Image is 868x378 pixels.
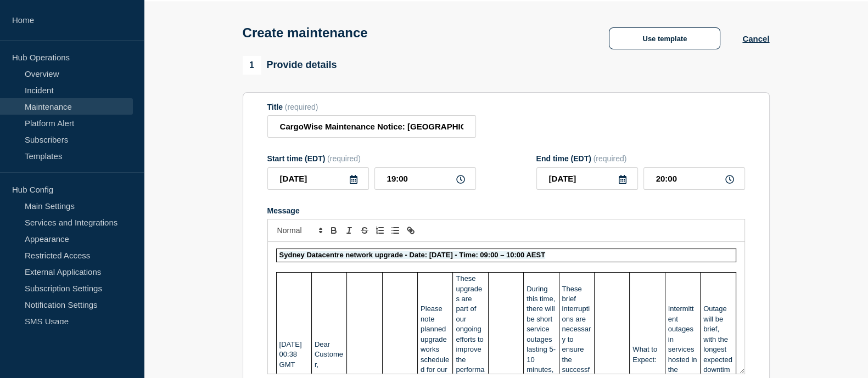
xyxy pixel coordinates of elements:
input: Title [267,115,476,138]
button: Toggle strikethrough text [357,224,372,237]
button: Toggle ordered list [372,224,388,237]
button: Toggle link [403,224,418,237]
button: Toggle bulleted list [388,224,403,237]
div: Title [267,103,476,111]
span: (required) [593,154,627,163]
button: Toggle bold text [326,224,341,237]
span: (required) [327,154,361,163]
button: Cancel [742,34,769,43]
span: 1 [243,56,261,75]
div: Message [267,206,745,215]
input: YYYY-MM-DD [267,167,369,190]
div: Provide details [243,56,337,75]
span: Font size [272,224,326,237]
input: HH:MM [374,167,476,190]
input: HH:MM [643,167,745,190]
strong: Sydney Datacentre network upgrade - Date: [DATE] - Time: 09:00 – 10:00 AEST [279,251,546,259]
div: End time (EDT) [536,154,745,163]
h1: Create maintenance [243,25,368,41]
div: Message [268,242,744,374]
button: Use template [609,27,720,49]
input: YYYY-MM-DD [536,167,638,190]
button: Toggle italic text [341,224,357,237]
div: Start time (EDT) [267,154,476,163]
span: (required) [285,103,318,111]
